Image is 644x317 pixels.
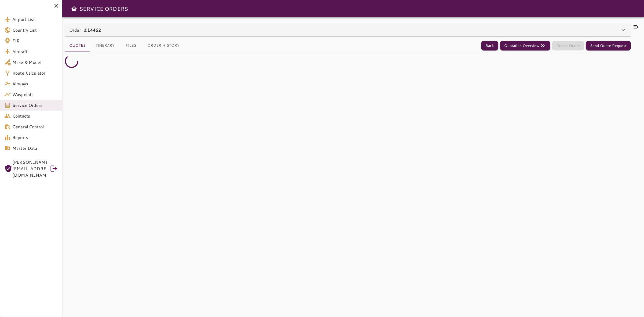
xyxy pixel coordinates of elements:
[12,145,58,151] span: Master Data
[12,134,58,141] span: Reports
[500,41,550,51] button: Quotation Overview
[12,123,58,130] span: General Control
[69,3,79,14] button: Open drawer
[87,27,101,33] b: 14462
[143,39,184,52] button: Order History
[586,41,631,51] button: Send Quote Request
[65,39,90,52] button: Quotes
[12,38,58,44] span: FIR
[12,16,58,23] span: Airport List
[69,27,101,33] p: Order Id:
[12,91,58,98] span: Waypoints
[12,159,47,178] span: [PERSON_NAME][EMAIL_ADDRESS][DOMAIN_NAME]
[65,24,631,37] div: Order Id:14462
[12,113,58,119] span: Contacts
[12,102,58,108] span: Service Orders
[12,70,58,76] span: Route Calculator
[65,39,184,52] div: basic tabs example
[12,48,58,55] span: Aircraft
[12,59,58,65] span: Make & Model
[12,81,58,87] span: Airways
[12,27,58,33] span: Country List
[119,39,143,52] button: Files
[481,41,498,51] button: Back
[90,39,119,52] button: Itinerary
[79,4,128,13] h6: SERVICE ORDERS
